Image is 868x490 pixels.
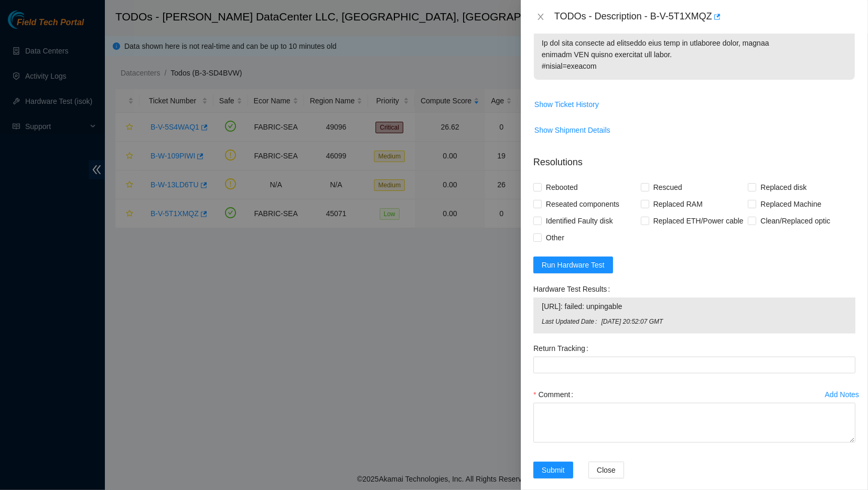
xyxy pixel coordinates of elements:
textarea: Comment [533,403,855,443]
span: Reseated components [542,196,624,212]
button: Show Ticket History [534,96,599,113]
div: Add Notes [825,391,859,398]
label: Comment [533,386,577,403]
span: Other [542,229,569,246]
button: Close [533,12,548,22]
button: Add Notes [824,386,860,403]
span: Identified Faulty disk [542,212,617,229]
input: Return Tracking [533,357,855,374]
span: Rescued [649,179,687,196]
span: Show Shipment Details [534,124,610,136]
span: [URL]: failed: unpingable [542,301,847,312]
label: Hardware Test Results [533,281,614,297]
span: Clean/Replaced optic [756,212,834,229]
button: Run Hardware Test [533,257,613,273]
span: [DATE] 20:52:07 GMT [601,317,847,327]
span: Submit [542,464,565,476]
span: Show Ticket History [534,99,599,110]
p: Resolutions [533,147,855,169]
button: Close [588,462,624,478]
button: Submit [533,462,573,478]
label: Return Tracking [533,340,593,357]
button: Show Shipment Details [534,122,611,139]
span: Rebooted [542,179,582,196]
span: Replaced disk [756,179,811,196]
span: Run Hardware Test [542,259,605,271]
span: Last Updated Date [542,317,601,327]
span: Replaced RAM [649,196,707,212]
span: Replaced Machine [756,196,826,212]
span: Replaced ETH/Power cable [649,212,748,229]
span: close [537,13,545,21]
div: TODOs - Description - B-V-5T1XMQZ [554,8,855,25]
span: Close [597,464,616,476]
